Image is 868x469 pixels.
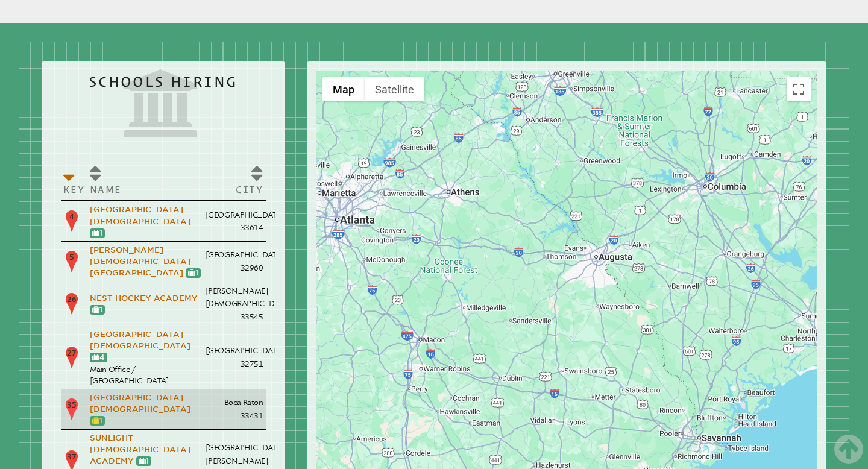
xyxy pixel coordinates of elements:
p: Boca Raton 33431 [206,396,263,422]
a: [PERSON_NAME][DEMOGRAPHIC_DATA][GEOGRAPHIC_DATA] [90,245,190,277]
p: [GEOGRAPHIC_DATA] 33614 [206,209,263,234]
p: 27 [63,345,80,370]
a: Sunlight [DEMOGRAPHIC_DATA] Academy [90,433,190,465]
a: [GEOGRAPHIC_DATA][DEMOGRAPHIC_DATA] [90,330,190,350]
p: 26 [63,292,80,316]
button: Show street map [322,77,365,101]
a: 1 [92,305,102,314]
p: [GEOGRAPHIC_DATA] 32960 [206,248,263,274]
a: Nest Hockey Academy [90,294,198,303]
a: 1 [92,416,102,425]
p: City [206,183,263,195]
button: Show satellite imagery [365,77,424,101]
p: Main Office / [GEOGRAPHIC_DATA] [90,364,201,386]
a: [GEOGRAPHIC_DATA][DEMOGRAPHIC_DATA] [90,205,190,225]
p: Key [63,183,85,195]
p: 4 [63,209,80,233]
p: [GEOGRAPHIC_DATA] 32751 [206,344,263,370]
p: Name [90,183,201,195]
a: 1 [92,228,102,238]
p: 5 [63,250,80,274]
p: [PERSON_NAME][DEMOGRAPHIC_DATA] 33545 [206,285,263,323]
a: 4 [92,353,105,362]
a: 1 [139,456,149,465]
button: Toggle fullscreen view [787,77,811,101]
a: [GEOGRAPHIC_DATA][DEMOGRAPHIC_DATA] [90,393,190,414]
a: 1 [188,268,198,277]
p: 35 [63,397,80,421]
